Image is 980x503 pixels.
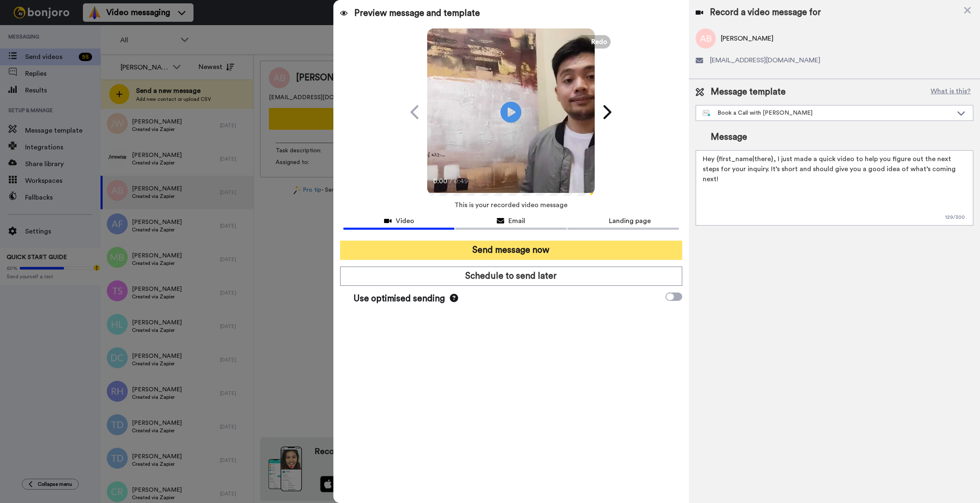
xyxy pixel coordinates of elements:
[19,25,32,38] img: Profile image for Grant
[36,32,144,40] p: Message from Grant, sent 8w ago
[508,216,525,226] span: Email
[353,293,445,305] span: Use optimised sending
[710,55,820,65] span: [EMAIL_ADDRESS][DOMAIN_NAME]
[609,216,651,226] span: Landing page
[396,216,414,226] span: Video
[703,110,711,117] img: nextgen-template.svg
[36,24,144,32] p: Thanks for being with us for 4 months - it's flown by! How can we make the next 4 months even bet...
[703,109,953,117] div: Book a Call with [PERSON_NAME]
[711,131,747,144] span: Message
[454,176,469,186] span: 0:49
[449,176,452,186] span: /
[340,241,682,260] button: Send message now
[433,176,448,186] span: 0:00
[340,267,682,286] button: Schedule to send later
[696,150,973,226] textarea: Hey {first_name|there}, I just made a quick video to help you figure out the next steps for your ...
[454,196,567,214] span: This is your recorded video message
[928,86,973,98] button: What is this?
[711,86,786,98] span: Message template
[13,18,155,45] div: message notification from Grant, 8w ago. Thanks for being with us for 4 months - it's flown by! H...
